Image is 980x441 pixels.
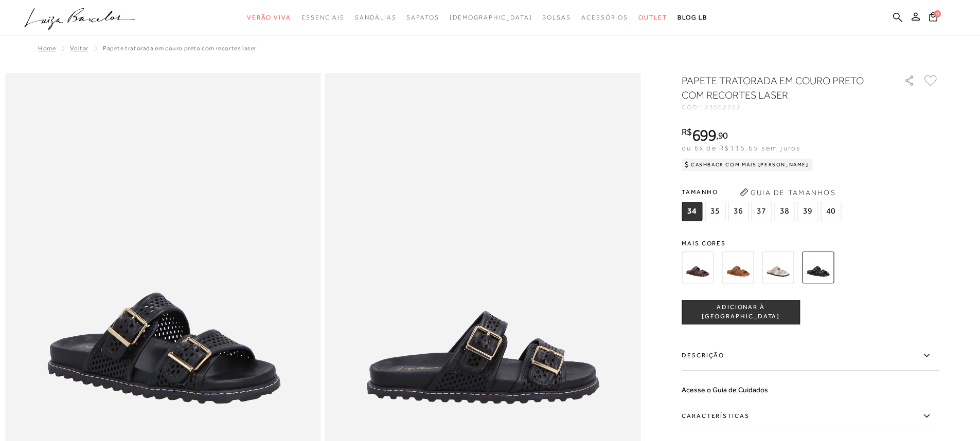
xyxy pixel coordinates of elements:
[718,130,728,141] span: 90
[682,104,887,110] div: CÓD:
[762,252,794,283] img: PAPETE TRATORADA EM COURO OFF WHITE COM RECORTES LASER
[638,8,667,27] a: categoryNavScreenReaderText
[406,14,439,21] span: Sapatos
[728,202,749,221] span: 36
[301,14,345,21] span: Essenciais
[406,8,439,27] a: categoryNavScreenReaderText
[682,401,939,431] label: Características
[355,8,396,27] a: categoryNavScreenReaderText
[247,14,291,21] span: Verão Viva
[678,14,707,21] span: BLOG LB
[450,14,532,21] span: [DEMOGRAPHIC_DATA]
[682,341,939,371] label: Descrição
[70,45,88,52] a: Voltar
[716,131,728,140] i: ,
[692,126,716,144] span: 699
[581,8,628,27] a: categoryNavScreenReaderText
[103,45,257,52] span: PAPETE TRATORADA EM COURO PRETO COM RECORTES LASER
[682,240,939,246] span: Mais cores
[934,10,941,17] span: 0
[247,8,291,27] a: categoryNavScreenReaderText
[774,202,795,221] span: 38
[821,202,841,221] span: 40
[682,300,800,324] button: ADICIONAR À [GEOGRAPHIC_DATA]
[38,45,56,52] a: Home
[682,127,692,137] i: R$
[542,14,571,21] span: Bolsas
[682,252,714,283] img: PAPETE TRATORADA EM COURO CAFÉ COM RECORTES LASER
[450,8,532,27] a: noSubCategoriesText
[682,144,800,152] span: ou 6x de R$116,65 sem juros
[700,104,741,111] span: 123502262
[797,202,818,221] span: 39
[751,202,772,221] span: 37
[736,184,839,201] button: Guia de Tamanhos
[682,386,768,394] a: Acesse o Guia de Cuidados
[542,8,571,27] a: categoryNavScreenReaderText
[682,303,799,321] span: ADICIONAR À [GEOGRAPHIC_DATA]
[802,252,834,283] img: PAPETE TRATORADA EM COURO PRETO COM RECORTES LASER
[301,8,345,27] a: categoryNavScreenReaderText
[581,14,628,21] span: Acessórios
[682,202,702,221] span: 34
[926,11,940,25] button: 0
[722,252,754,283] img: PAPETE TRATORADA EM COURO CARAMELO COM RECORTES LASER
[682,73,875,102] h1: PAPETE TRATORADA EM COURO PRETO COM RECORTES LASER
[705,202,725,221] span: 35
[638,14,667,21] span: Outlet
[355,14,396,21] span: Sandálias
[682,159,813,171] div: Cashback com Mais [PERSON_NAME]
[682,184,844,200] span: Tamanho
[678,8,707,27] a: BLOG LB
